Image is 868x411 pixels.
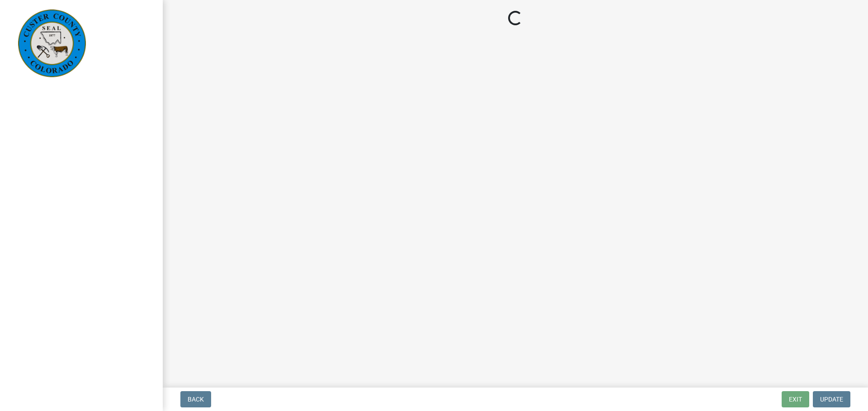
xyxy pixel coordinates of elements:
[813,391,850,407] button: Update
[18,9,86,77] img: Custer County, Colorado
[180,391,211,407] button: Back
[188,396,204,403] span: Back
[782,391,809,407] button: Exit
[820,396,843,403] span: Update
